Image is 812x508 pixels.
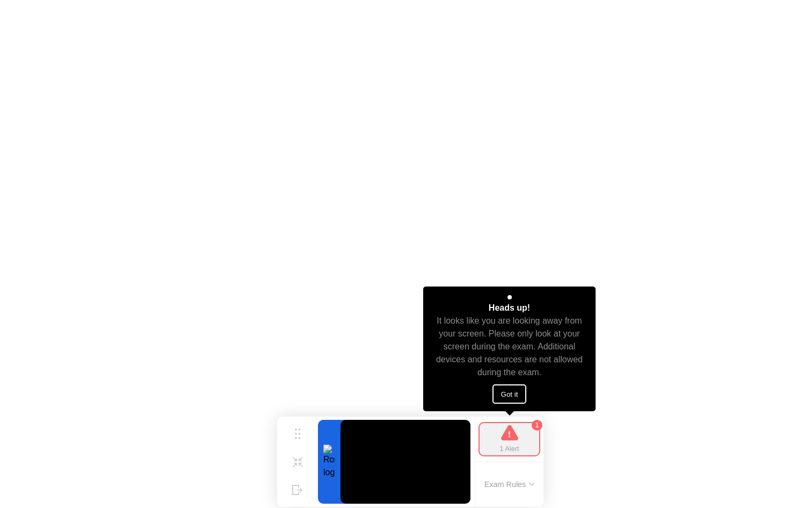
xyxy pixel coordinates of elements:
div: Heads up! [489,302,530,314]
div: It looks like you are looking away from your screen. Please only look at your screen during the e... [433,314,586,379]
button: Got it [492,384,527,404]
button: Exam Rules [481,480,538,489]
div: 1 [532,420,542,431]
div: 1 Alert [499,443,519,454]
